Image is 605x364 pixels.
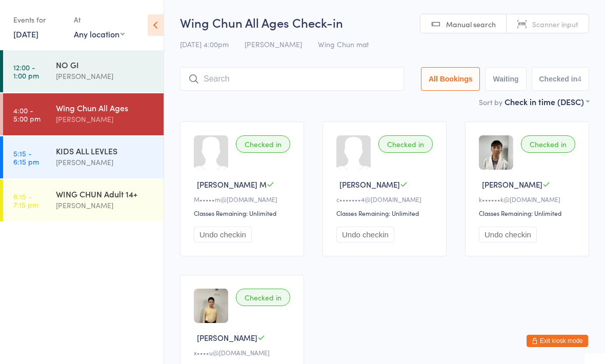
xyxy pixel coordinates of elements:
div: [PERSON_NAME] [56,199,155,211]
time: 4:00 - 5:00 pm [13,106,41,123]
img: image1754468947.png [479,135,513,170]
div: Classes Remaining: Unlimited [479,209,578,217]
div: Any location [74,28,125,39]
div: WING CHUN Adult 14+ [56,188,155,199]
div: [PERSON_NAME] [56,113,155,125]
a: 5:15 -6:15 pmKIDS ALL LEVLES[PERSON_NAME] [3,136,164,178]
span: [DATE] 4:00pm [180,39,229,49]
div: c•••••••4@[DOMAIN_NAME] [336,195,436,204]
div: x••••u@[DOMAIN_NAME] [194,348,293,357]
div: Checked in [236,135,290,153]
div: Check in time (DESC) [505,96,589,107]
div: NO GI [56,59,155,70]
span: [PERSON_NAME] [482,179,542,190]
div: [PERSON_NAME] [56,156,155,168]
span: [PERSON_NAME] [339,179,400,190]
button: All Bookings [421,67,480,91]
button: Exit kiosk mode [527,335,588,347]
button: Waiting [485,67,526,91]
div: [PERSON_NAME] [56,70,155,82]
input: Search [180,67,404,91]
span: Manual search [446,19,496,29]
span: Scanner input [532,19,578,29]
label: Sort by [479,97,502,107]
div: Events for [13,11,64,28]
div: Checked in [521,135,575,153]
time: 6:15 - 7:15 pm [13,192,38,209]
div: Checked in [236,289,290,306]
button: Checked in4 [532,67,590,91]
time: 12:00 - 1:00 pm [13,63,39,79]
div: KIDS ALL LEVLES [56,145,155,156]
span: [PERSON_NAME] M [197,179,267,190]
button: Undo checkin [194,227,252,242]
span: Wing Chun mat [318,39,369,49]
div: 4 [577,75,581,83]
a: 4:00 -5:00 pmWing Chun All Ages[PERSON_NAME] [3,93,164,135]
time: 5:15 - 6:15 pm [13,149,39,166]
a: 6:15 -7:15 pmWING CHUN Adult 14+[PERSON_NAME] [3,179,164,221]
button: Undo checkin [479,227,537,242]
div: Checked in [378,135,433,153]
div: M•••••m@[DOMAIN_NAME] [194,195,293,204]
div: k••••••k@[DOMAIN_NAME] [479,195,578,204]
img: image1754468832.png [194,289,228,323]
div: Classes Remaining: Unlimited [336,209,436,217]
span: [PERSON_NAME] [197,332,257,343]
h2: Wing Chun All Ages Check-in [180,14,589,31]
a: 12:00 -1:00 pmNO GI[PERSON_NAME] [3,50,164,92]
button: Undo checkin [336,227,394,242]
div: Wing Chun All Ages [56,102,155,113]
div: At [74,11,125,28]
span: [PERSON_NAME] [245,39,302,49]
a: [DATE] [13,28,38,39]
div: Classes Remaining: Unlimited [194,209,293,217]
